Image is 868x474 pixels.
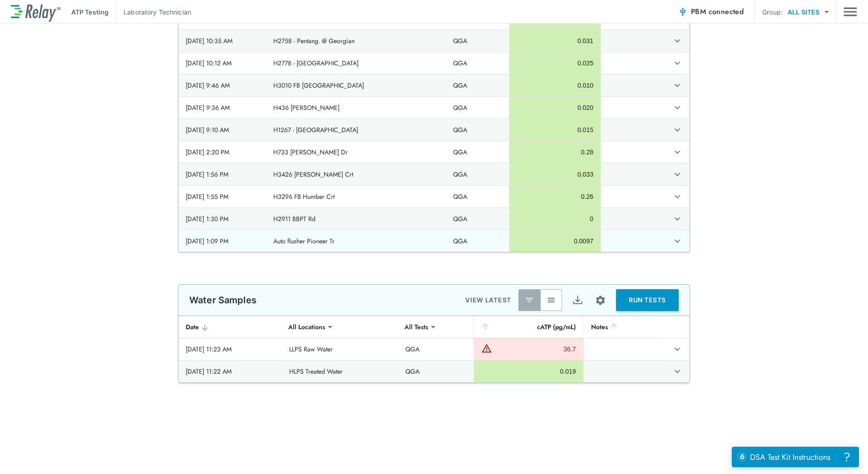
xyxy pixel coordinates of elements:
td: QGA [446,230,509,252]
div: [DATE] 11:22 AM [186,367,275,376]
div: Notes [591,321,648,332]
div: [DATE] 2:20 PM [186,148,259,157]
button: PBM connected [675,3,747,21]
button: Site setup [588,288,612,312]
p: Group: [762,7,783,17]
td: QGA [398,338,473,360]
button: expand row [670,33,685,49]
td: H3296 FB Humber Crt [266,186,446,207]
div: [DATE] 1:55 PM [186,192,259,201]
td: QGA [446,52,509,74]
img: LuminUltra Relay [11,2,60,22]
div: 0.033 [517,170,593,179]
button: Export [567,289,588,311]
td: HLPS Treated Water [282,360,399,382]
p: Laboratory Technician [123,7,191,17]
button: expand row [670,211,685,227]
div: 0.020 [517,103,593,112]
div: [DATE] 9:10 AM [186,125,259,134]
button: RUN TESTS [616,289,679,311]
button: Main menu [843,3,857,20]
table: sticky table [178,316,690,383]
div: [DATE] 10:12 AM [186,59,259,68]
img: Settings Icon [595,295,606,306]
div: All Tests [398,318,434,336]
td: H733 [PERSON_NAME] Dr [266,141,446,163]
td: QGA [446,141,509,163]
img: Connected Icon [678,7,687,16]
button: expand row [670,55,685,71]
div: All Locations [282,318,331,336]
td: H3010 FB [GEOGRAPHIC_DATA] [266,74,446,96]
div: [DATE] 9:36 AM [186,103,259,112]
td: H2778 - [GEOGRAPHIC_DATA] [266,52,446,74]
div: [DATE] 1:09 PM [186,237,259,246]
button: expand row [670,341,685,357]
td: H2911 BBPT Rd [266,208,446,230]
div: cATP (pg/mL) [481,321,576,332]
p: ATP Testing [71,7,108,17]
img: Warning [481,343,492,354]
div: 0 [517,214,593,223]
button: expand row [670,78,685,93]
td: QGA [446,208,509,230]
div: 0.28 [517,148,593,157]
td: QGA [446,186,509,207]
button: expand row [670,122,685,138]
td: H2758 - Pentang. @ Georgian [266,30,446,52]
div: 0.0097 [517,237,593,246]
td: QGA [398,360,473,382]
button: expand row [670,189,685,204]
div: [DATE] 1:56 PM [186,170,259,179]
iframe: Resource center [732,447,859,467]
img: Drawer Icon [843,3,857,20]
td: QGA [446,74,509,96]
div: 0.025 [517,59,593,68]
div: 0.26 [517,192,593,201]
td: H1267 - [GEOGRAPHIC_DATA] [266,119,446,141]
div: 0.015 [517,125,593,134]
div: [DATE] 11:23 AM [186,345,275,354]
div: [DATE] 9:46 AM [186,81,259,90]
div: [DATE] 10:35 AM [186,36,259,45]
p: VIEW LATEST [465,295,511,306]
div: 36.7 [494,345,576,354]
td: QGA [446,163,509,185]
p: Water Samples [189,295,256,306]
td: LLPS Raw Water [282,338,399,360]
span: connected [709,6,744,17]
td: QGA [446,97,509,118]
img: View All [547,296,556,305]
div: [DATE] 1:30 PM [186,214,259,223]
button: expand row [670,100,685,115]
td: QGA [446,30,509,52]
img: Latest [525,296,534,305]
div: 0.019 [481,367,576,376]
td: H3426 [PERSON_NAME] Crt [266,163,446,185]
button: expand row [670,144,685,160]
td: QGA [446,119,509,141]
button: expand row [670,167,685,182]
span: PBM [691,5,744,18]
img: Export Icon [572,295,583,306]
div: 0.010 [517,81,593,90]
td: H436 [PERSON_NAME] [266,97,446,118]
button: expand row [670,233,685,249]
button: expand row [670,364,685,379]
div: 0.031 [517,36,593,45]
td: Auto flusher Pioneer Tr [266,230,446,252]
th: Date [178,316,282,338]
